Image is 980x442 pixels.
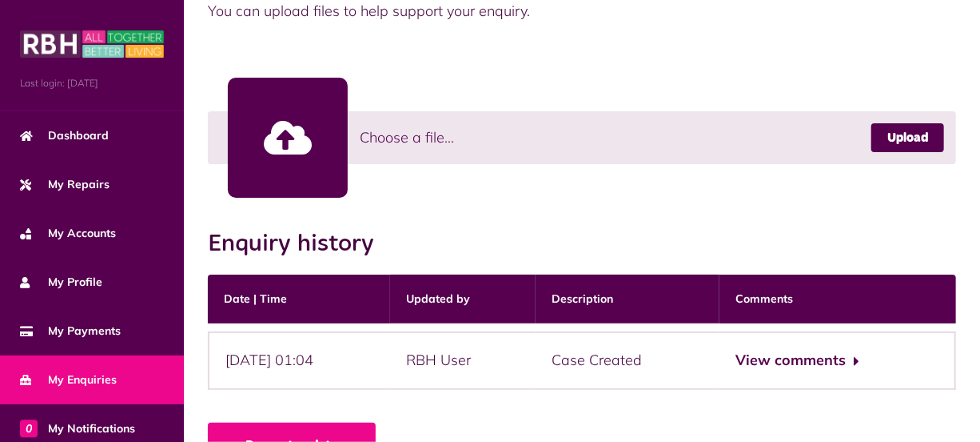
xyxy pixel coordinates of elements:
[20,76,164,90] span: Last login: [DATE]
[20,28,164,60] img: MyRBH
[208,331,390,390] div: [DATE] 01:04
[20,225,116,242] span: My Accounts
[719,275,956,323] th: Comments
[20,274,102,291] span: My Profile
[20,176,110,193] span: My Repairs
[20,420,135,437] span: My Notifications
[208,275,390,323] th: Date | Time
[20,420,38,437] span: 0
[871,123,944,152] a: Upload
[20,323,121,340] span: My Payments
[536,275,719,323] th: Description
[20,127,109,144] span: Dashboard
[390,275,536,323] th: Updated by
[208,230,390,259] h2: Enquiry history
[390,331,536,390] div: RBH User
[20,372,117,388] span: My Enquiries
[536,331,719,390] div: Case Created
[735,349,859,372] button: View comments
[360,127,454,148] span: Choose a file...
